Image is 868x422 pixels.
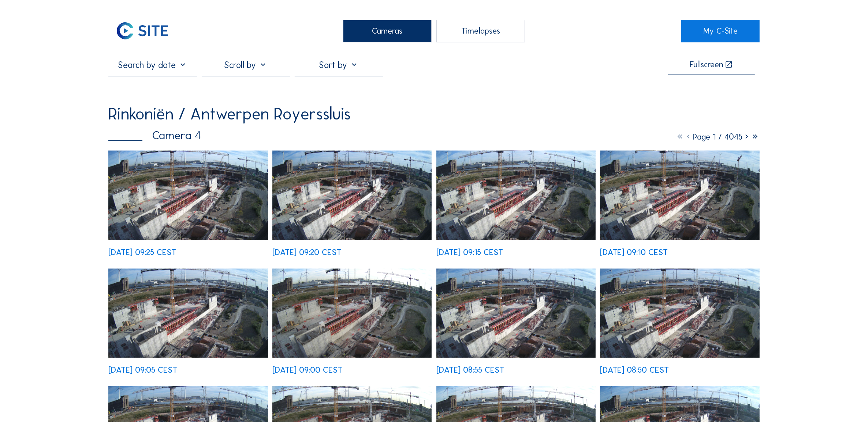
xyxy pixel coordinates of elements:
img: image_52793968 [108,269,268,358]
img: image_52794430 [272,151,432,240]
img: image_52794126 [600,151,759,240]
div: [DATE] 09:20 CEST [272,248,341,257]
img: image_52793881 [272,269,432,358]
div: [DATE] 09:10 CEST [600,248,668,257]
div: Timelapses [436,20,525,42]
div: Rinkoniën / Antwerpen Royerssluis [108,106,351,122]
div: Camera 4 [108,130,201,141]
div: [DATE] 09:00 CEST [272,366,342,375]
div: [DATE] 08:50 CEST [600,366,669,375]
img: image_52793720 [436,269,596,358]
div: [DATE] 09:05 CEST [108,366,177,375]
div: Fullscreen [690,61,724,69]
div: [DATE] 09:15 CEST [436,248,503,257]
a: C-SITE Logo [108,20,186,42]
img: image_52794514 [108,151,268,240]
img: image_52794274 [436,151,596,240]
img: C-SITE Logo [108,20,176,42]
div: Cameras [343,20,432,42]
a: My C-Site [681,20,759,42]
div: [DATE] 08:55 CEST [436,366,504,375]
input: Search by date 󰅀 [108,59,197,71]
img: image_52793576 [600,269,759,358]
span: Page 1 / 4045 [693,132,743,142]
div: [DATE] 09:25 CEST [108,248,176,257]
